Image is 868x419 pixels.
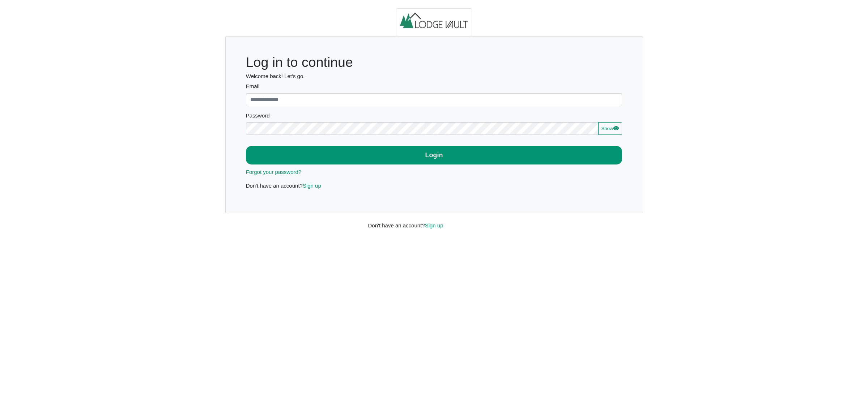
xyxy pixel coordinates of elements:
div: Don't have an account? [363,213,506,230]
legend: Password [246,112,622,122]
svg: eye fill [613,125,619,131]
h1: Log in to continue [246,54,622,70]
label: Email [246,82,622,91]
p: Don't have an account? [246,182,622,190]
h6: Welcome back! Let's go. [246,73,622,80]
a: Sign up [425,222,443,228]
b: Login [425,151,443,159]
img: logo.2b93711c.jpg [396,8,472,37]
a: Forgot your password? [246,169,301,175]
button: Login [246,146,622,164]
button: Showeye fill [598,122,622,135]
a: Sign up [303,183,321,189]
